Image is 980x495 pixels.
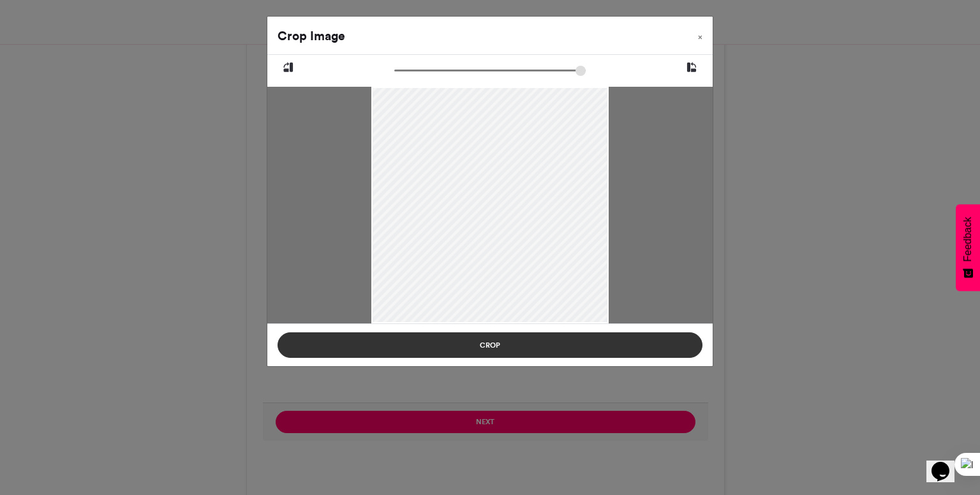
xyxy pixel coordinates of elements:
[688,17,713,52] button: Close
[278,27,345,45] h4: Crop Image
[926,444,967,482] iframe: chat widget
[278,332,702,358] button: Crop
[962,217,974,262] span: Feedback
[698,33,702,41] span: ×
[956,204,980,291] button: Feedback - Show survey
